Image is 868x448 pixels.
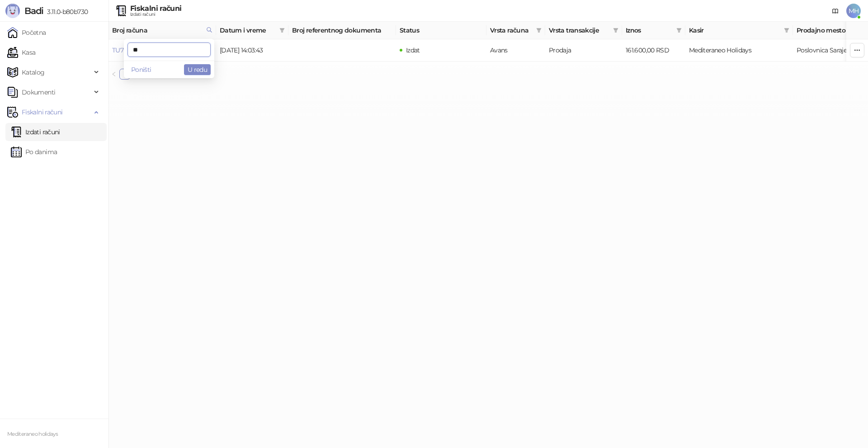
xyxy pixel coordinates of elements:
[130,5,181,12] div: Fiskalni računi
[490,25,533,35] span: Vrsta računa
[119,69,130,80] li: 1
[611,24,620,37] span: filter
[22,63,45,81] span: Katalog
[536,28,542,33] span: filter
[689,25,780,35] span: Kasir
[784,28,789,33] span: filter
[676,28,682,33] span: filter
[112,46,200,54] a: TU7NXWSC-TU7NXWSC-9506
[396,22,486,39] th: Status
[486,39,545,61] td: Avans
[111,71,117,77] span: left
[626,25,673,35] span: Iznos
[130,12,181,17] div: Izdati računi
[216,39,288,61] td: [DATE] 14:03:43
[120,69,130,79] a: 1
[545,22,622,39] th: Vrsta transakcije
[406,46,420,54] span: Izdat
[7,24,46,42] a: Početna
[685,22,793,39] th: Kasir
[549,25,609,35] span: Vrsta transakcije
[7,43,35,61] a: Kasa
[11,143,57,161] a: Po danima
[108,69,119,80] button: left
[782,24,791,37] span: filter
[828,4,843,18] a: Dokumentacija
[11,123,60,141] a: Izdati računi
[22,83,55,101] span: Dokumenti
[545,39,622,61] td: Prodaja
[288,22,396,39] th: Broj referentnog dokumenta
[184,64,211,75] button: U redu
[24,5,43,16] span: Badi
[220,25,276,35] span: Datum i vreme
[675,24,684,37] span: filter
[43,8,88,16] span: 3.11.0-b80b730
[622,39,685,61] td: 161.600,00 RSD
[7,431,58,437] small: Mediteraneo holidays
[278,24,287,37] span: filter
[108,22,216,39] th: Broj računa
[486,22,545,39] th: Vrsta računa
[279,28,285,33] span: filter
[534,24,543,37] span: filter
[108,69,119,80] li: Prethodna strana
[685,39,793,61] td: Mediteraneo Holidays
[22,103,62,121] span: Fiskalni računi
[5,4,20,18] img: Logo
[846,4,861,18] span: MH
[112,25,203,35] span: Broj računa
[613,28,618,33] span: filter
[127,64,155,75] button: Poništi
